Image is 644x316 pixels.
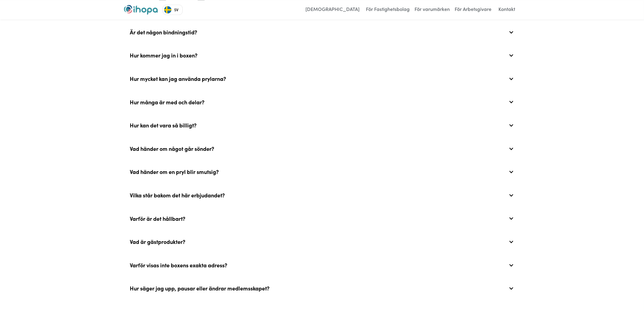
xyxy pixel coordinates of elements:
[124,232,520,252] div: Vad är gästprodukter?
[124,139,520,158] div: Vad händer om något går sönder?
[130,29,198,36] div: Är det någon bindningstid?
[130,99,205,106] div: Hur många är med och delar?
[163,5,183,15] aside: Language selected: Svenska
[413,5,452,15] a: För varumärken
[124,186,520,205] div: Vilka står bakom det här erbjudandet?
[130,122,197,129] div: Hur kan det vara så billigt?
[124,162,520,182] div: Vad händer om en pryl blir smutsig?
[130,285,270,292] div: Hur säger jag upp, pausar eller ändrar medlemsskapet?
[124,5,158,15] a: home
[163,5,182,15] a: SV
[453,5,493,15] a: För Arbetsgivare
[130,215,186,222] div: Varför är det hållbart?
[130,238,186,245] div: Vad är gästprodukter?
[124,5,158,15] img: ihopa logo
[124,255,520,275] div: Varför visas inte boxens exakta adress?
[124,92,520,112] div: Hur många är med och delar?
[124,279,520,298] div: Hur säger jag upp, pausar eller ändrar medlemsskapet?
[130,52,198,59] div: Hur kommer jag in i boxen?
[130,145,215,152] div: Vad händer om något går sönder?
[124,46,520,65] div: Hur kommer jag in i boxen?
[303,5,363,15] a: [DEMOGRAPHIC_DATA]
[495,5,519,15] a: Kontakt
[124,116,520,135] div: Hur kan det vara så billigt?
[130,192,225,199] div: Vilka står bakom det här erbjudandet?
[163,5,183,15] div: Language
[124,23,520,42] div: Är det någon bindningstid?
[130,75,226,82] div: Hur mycket kan jag använda prylarna?
[130,262,228,269] div: Varför visas inte boxens exakta adress?
[365,5,412,15] a: För Fastighetsbolag
[130,168,219,175] div: Vad händer om en pryl blir smutsig?
[124,69,520,89] div: Hur mycket kan jag använda prylarna?
[124,209,520,228] div: Varför är det hållbart?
